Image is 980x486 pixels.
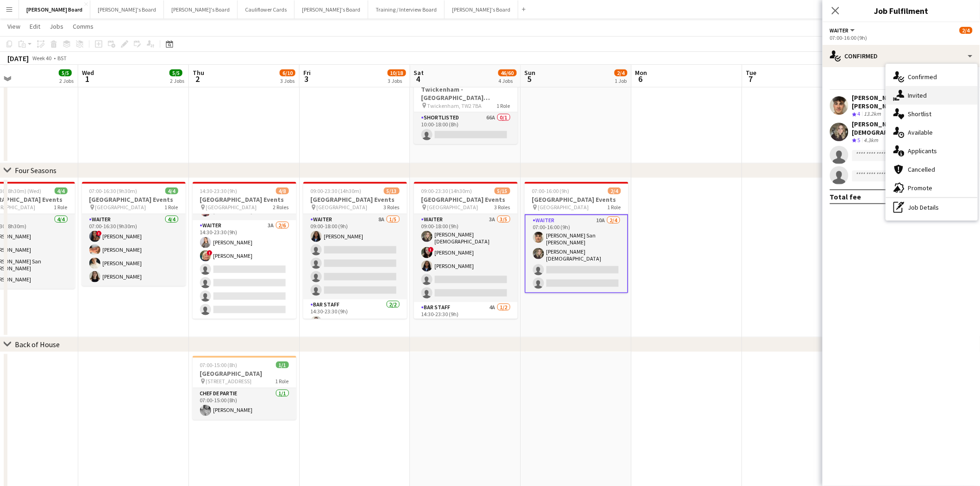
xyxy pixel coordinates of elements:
[745,74,757,84] span: 7
[165,187,178,194] span: 4/4
[428,247,434,253] span: !
[908,184,933,192] span: Promote
[615,77,627,84] div: 1 Job
[823,45,980,67] div: Confirmed
[497,102,510,109] span: 1 Role
[908,73,937,81] span: Confirmed
[886,198,978,217] div: Job Details
[388,77,406,84] div: 3 Jobs
[830,27,849,34] span: Waiter
[193,220,296,319] app-card-role: Waiter3A2/614:30-23:30 (9h)[PERSON_NAME]![PERSON_NAME]
[908,147,937,155] span: Applicants
[317,204,368,211] span: [GEOGRAPHIC_DATA]
[414,302,518,347] app-card-role: BAR STAFF4A1/214:30-23:30 (9h)
[54,204,68,211] span: 1 Role
[193,356,296,420] div: 07:00-15:00 (8h)1/1[GEOGRAPHIC_DATA] [STREET_ADDRESS]1 RoleChef de Partie1/107:00-15:00 (8h)[PERS...
[90,0,164,19] button: [PERSON_NAME]'s Board
[525,69,536,77] span: Sun
[276,378,289,385] span: 1 Role
[303,299,407,344] app-card-role: BAR STAFF2/214:30-23:30 (9h)[PERSON_NAME]
[413,74,424,84] span: 4
[73,22,94,31] span: Comms
[59,69,72,76] span: 5/5
[635,69,647,77] span: Mon
[200,187,238,194] span: 14:30-23:30 (9h)
[495,187,510,194] span: 5/15
[19,0,90,19] button: [PERSON_NAME] Board
[303,69,311,77] span: Fri
[908,165,936,174] span: Cancelled
[50,22,63,31] span: Jobs
[823,5,980,17] h3: Job Fulfilment
[525,214,628,293] app-card-role: Waiter10A2/407:00-16:00 (9h)[PERSON_NAME] San [PERSON_NAME][PERSON_NAME][DEMOGRAPHIC_DATA]
[82,214,186,286] app-card-role: Waiter4/407:00-16:30 (9h30m)![PERSON_NAME][PERSON_NAME][PERSON_NAME][PERSON_NAME]
[302,74,311,84] span: 3
[830,27,856,34] button: Waiter
[525,195,628,204] h3: [GEOGRAPHIC_DATA] Events
[193,182,296,319] app-job-card: 14:30-23:30 (9h)4/8[GEOGRAPHIC_DATA] Events [GEOGRAPHIC_DATA]2 RolesBAR STAFF2/214:30-23:30 (9h)!...
[608,187,621,194] span: 2/4
[7,22,20,31] span: View
[206,204,257,211] span: [GEOGRAPHIC_DATA]
[55,187,68,194] span: 4/4
[280,77,295,84] div: 3 Jobs
[746,69,757,77] span: Tue
[388,69,406,76] span: 10/18
[303,195,407,204] h3: [GEOGRAPHIC_DATA] Events
[276,187,289,194] span: 4/8
[414,214,518,302] app-card-role: Waiter3A3/509:00-18:00 (9h)[PERSON_NAME][DEMOGRAPHIC_DATA]![PERSON_NAME][PERSON_NAME]
[538,204,589,211] span: [GEOGRAPHIC_DATA]
[200,361,238,368] span: 07:00-15:00 (8h)
[89,187,138,194] span: 07:00-16:30 (9h30m)
[59,77,74,84] div: 2 Jobs
[852,93,958,110] div: [PERSON_NAME] San [PERSON_NAME]
[414,85,518,102] h3: Twickenham - [GEOGRAPHIC_DATA] [GEOGRAPHIC_DATA] v [GEOGRAPHIC_DATA]
[414,72,518,144] app-job-card: 10:00-18:00 (8h)0/1Twickenham - [GEOGRAPHIC_DATA] [GEOGRAPHIC_DATA] v [GEOGRAPHIC_DATA] Twickenha...
[414,69,424,77] span: Sat
[46,20,67,32] a: Jobs
[858,137,861,143] span: 5
[82,195,186,204] h3: [GEOGRAPHIC_DATA] Events
[31,55,54,62] span: Week 40
[830,192,861,201] div: Total fee
[908,91,927,100] span: Invited
[499,77,516,84] div: 4 Jobs
[427,204,478,211] span: [GEOGRAPHIC_DATA]
[525,182,628,293] app-job-card: 07:00-16:00 (9h)2/4[GEOGRAPHIC_DATA] Events [GEOGRAPHIC_DATA]1 RoleWaiter10A2/407:00-16:00 (9h)[P...
[414,182,518,319] app-job-card: 09:00-23:30 (14h30m)5/15[GEOGRAPHIC_DATA] Events [GEOGRAPHIC_DATA]3 RolesWaiter3A3/509:00-18:00 (...
[295,0,368,19] button: [PERSON_NAME]'s Board
[273,204,289,211] span: 2 Roles
[414,112,518,144] app-card-role: Shortlisted66A0/110:00-18:00 (8h)
[170,69,182,76] span: 5/5
[852,120,958,137] div: [PERSON_NAME][DEMOGRAPHIC_DATA]
[15,166,57,175] div: Four Seasons
[69,20,97,32] a: Comms
[96,231,102,237] span: !
[908,110,932,118] span: Shortlist
[615,69,628,76] span: 2/4
[206,378,252,385] span: [STREET_ADDRESS]
[15,340,60,349] div: Back of House
[532,187,570,194] span: 07:00-16:00 (9h)
[368,0,445,19] button: Training / Interview Board
[414,195,518,204] h3: [GEOGRAPHIC_DATA] Events
[82,182,186,286] app-job-card: 07:00-16:30 (9h30m)4/4[GEOGRAPHIC_DATA] Events [GEOGRAPHIC_DATA]1 RoleWaiter4/407:00-16:30 (9h30m...
[384,187,400,194] span: 5/13
[193,195,296,204] h3: [GEOGRAPHIC_DATA] Events
[862,110,883,118] div: 13.2km
[908,128,933,137] span: Available
[830,34,973,41] div: 07:00-16:00 (9h)
[384,204,400,211] span: 3 Roles
[164,0,238,19] button: [PERSON_NAME]'s Board
[303,182,407,319] app-job-card: 09:00-23:30 (14h30m)5/13[GEOGRAPHIC_DATA] Events [GEOGRAPHIC_DATA]3 RolesWaiter8A1/509:00-18:00 (...
[634,74,647,84] span: 6
[276,361,289,368] span: 1/1
[165,204,178,211] span: 1 Role
[57,55,67,62] div: BST
[303,214,407,299] app-card-role: Waiter8A1/509:00-18:00 (9h)[PERSON_NAME]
